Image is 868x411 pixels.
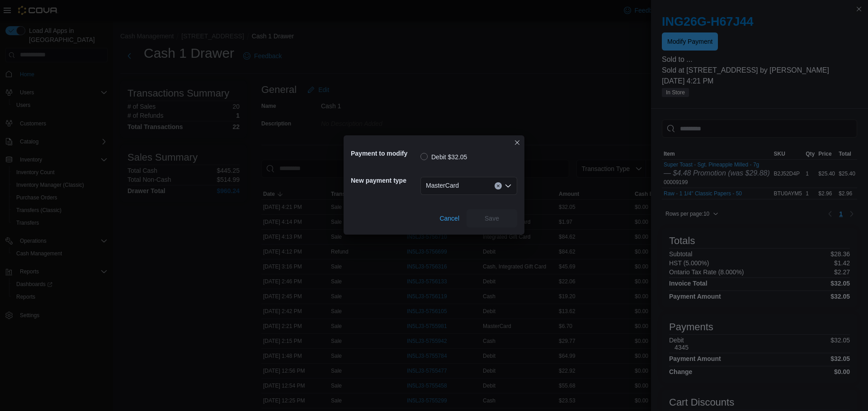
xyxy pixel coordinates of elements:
button: Clear input [495,182,502,189]
label: Debit $32.05 [420,152,467,162]
button: Cancel [436,209,463,227]
input: Accessible screen reader label [462,180,463,191]
h5: New payment type [351,171,419,189]
span: MasterCard [426,180,459,191]
button: Save [467,209,517,227]
span: Cancel [439,214,459,223]
button: Closes this modal window [512,137,523,148]
button: Open list of options [505,182,512,189]
span: Save [485,214,499,223]
h5: Payment to modify [351,144,419,162]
